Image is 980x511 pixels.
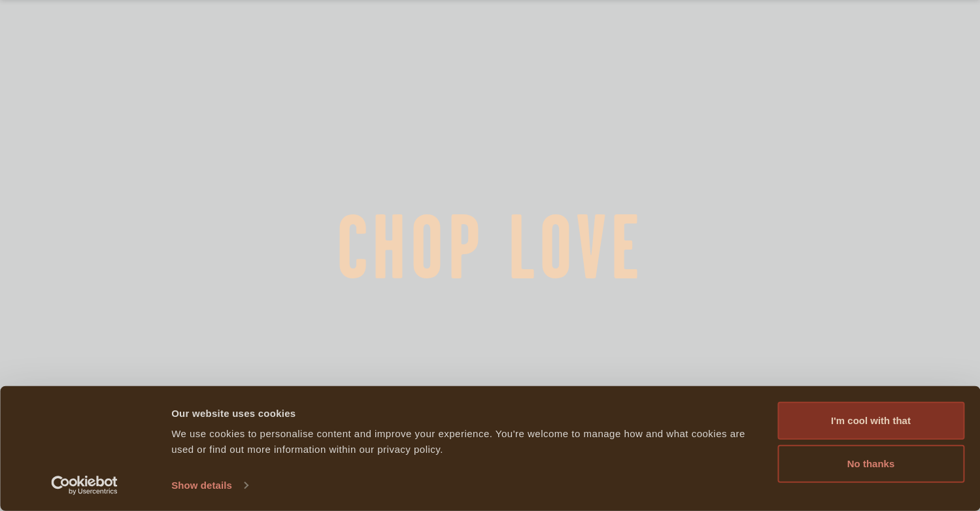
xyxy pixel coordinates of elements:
[171,476,247,495] a: Show details
[777,402,964,440] button: I'm cool with that
[777,445,964,483] button: No thanks
[171,426,762,457] div: We use cookies to personalise content and improve your experience. You're welcome to manage how a...
[171,405,762,421] div: Our website uses cookies
[27,476,142,495] a: Usercentrics Cookiebot - opens in a new window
